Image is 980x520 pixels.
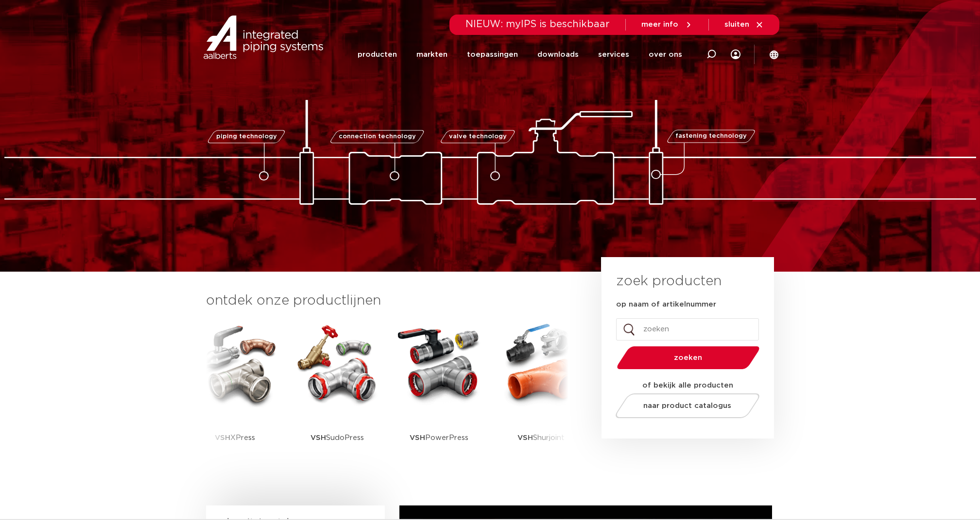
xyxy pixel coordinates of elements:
span: NIEUW: myIPS is beschikbaar [465,19,610,29]
label: op naam of artikelnummer [616,300,716,309]
strong: VSH [410,434,425,441]
a: downloads [537,35,579,74]
nav: Menu [358,35,682,74]
p: Shurjoint [517,407,565,468]
a: producten [358,35,397,74]
span: connection technology [338,133,415,140]
h3: ontdek onze productlijnen [206,291,568,310]
a: VSHSudoPress [293,320,381,468]
a: services [598,35,629,74]
span: piping technology [216,133,277,140]
a: sluiten [724,20,764,29]
span: zoeken [642,354,735,361]
a: meer info [641,20,693,29]
span: sluiten [724,21,749,28]
p: SudoPress [310,407,364,468]
span: fastening technology [675,133,747,140]
p: PowerPress [410,407,468,468]
a: markten [416,35,447,74]
a: VSHXPress [191,320,279,468]
strong: VSH [310,434,326,441]
span: meer info [641,21,678,28]
input: zoeken [616,318,759,341]
span: naar product catalogus [643,402,731,409]
a: VSHPowerPress [395,320,483,468]
a: naar product catalogus [613,393,762,418]
a: toepassingen [467,35,518,74]
h3: zoek producten [616,272,722,291]
a: over ons [649,35,682,74]
strong: of bekijk alle producten [642,382,733,389]
strong: VSH [215,434,230,441]
span: valve technology [449,133,507,140]
a: VSHShurjoint [498,320,585,468]
p: XPress [215,407,255,468]
strong: VSH [517,434,533,441]
div: my IPS [731,35,740,74]
button: zoeken [613,345,763,370]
